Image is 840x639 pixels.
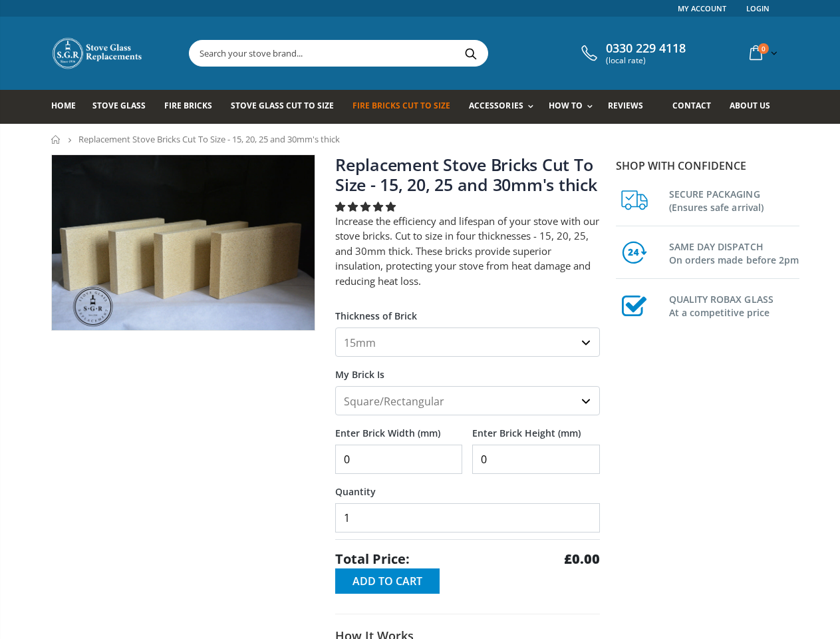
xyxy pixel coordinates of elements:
span: Home [51,100,76,111]
label: My Brick Is [335,357,600,381]
span: Accessories [469,100,523,111]
span: Total Price: [335,550,410,568]
a: Reviews [608,90,653,124]
label: Thickness of Brick [335,298,600,322]
span: Stove Glass Cut To Size [231,100,334,111]
p: Increase the efficiency and lifespan of your stove with our stove bricks. Cut to size in four thi... [335,214,600,289]
button: Add to Cart [335,568,440,594]
span: 0 [758,43,769,54]
span: (local rate) [606,56,686,65]
a: Stove Glass Cut To Size [231,90,344,124]
a: 0 [744,40,780,66]
p: Shop with confidence [616,158,799,174]
h3: SAME DAY DISPATCH On orders made before 2pm [669,238,799,267]
span: Replacement Stove Bricks Cut To Size - 15, 20, 25 and 30mm's thick [78,133,340,145]
h3: QUALITY ROBAX GLASS At a competitive price [669,290,799,319]
a: Accessories [469,90,539,124]
strong: £0.00 [564,550,600,568]
span: Fire Bricks Cut To Size [352,100,450,111]
a: How To [549,90,599,124]
img: Stove Glass Replacement [51,37,144,70]
button: Search [456,41,486,66]
a: Home [51,135,61,144]
span: 0330 229 4118 [606,41,686,56]
span: Add to Cart [352,574,422,588]
span: Stove Glass [92,100,146,111]
span: 4.78 stars [335,200,398,213]
a: Fire Bricks [164,90,222,124]
span: Reviews [608,100,643,111]
a: Stove Glass [92,90,156,124]
a: Contact [672,90,721,124]
a: Home [51,90,86,124]
input: Search your stove brand... [190,41,636,66]
span: Contact [672,100,711,111]
h3: SECURE PACKAGING (Ensures safe arrival) [669,185,799,214]
span: About us [730,100,770,111]
a: About us [730,90,780,124]
label: Enter Brick Width (mm) [335,415,462,439]
label: Quantity [335,474,600,498]
span: How To [549,100,583,111]
a: Fire Bricks Cut To Size [352,90,460,124]
label: Enter Brick Height (mm) [472,415,599,439]
img: 4_fire_bricks_1aa33a0b-dc7a-4843-b288-55f1aa0e36c3_800x_crop_center.jpeg [52,155,315,331]
span: Fire Bricks [164,100,212,111]
a: Replacement Stove Bricks Cut To Size - 15, 20, 25 and 30mm's thick [335,153,597,196]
